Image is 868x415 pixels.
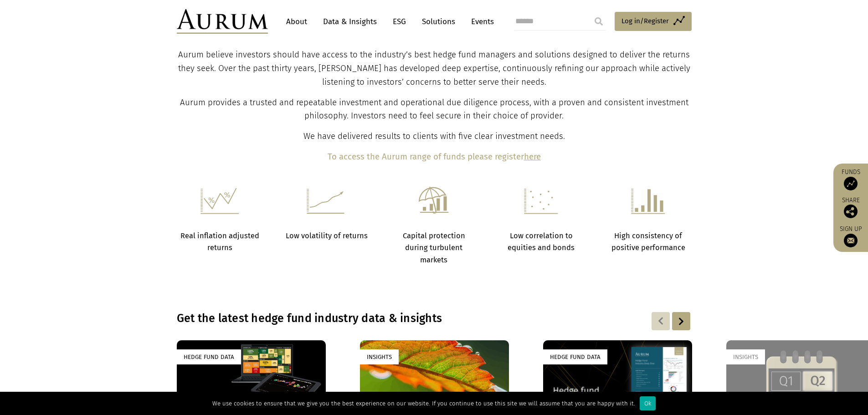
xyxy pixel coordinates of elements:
a: Data & Insights [318,13,381,30]
div: Hedge Fund Data [177,349,241,364]
img: Aurum [177,9,268,34]
b: To access the Aurum range of funds please register [328,152,524,162]
strong: Capital protection during turbulent markets [403,231,465,264]
img: Sign up to our newsletter [844,234,858,247]
span: We have delivered results to clients with five clear investment needs. [303,131,565,141]
a: Solutions [417,13,460,30]
strong: Real inflation adjusted returns [180,231,259,252]
div: Ok [640,396,656,410]
strong: High consistency of positive performance [611,231,685,252]
span: Log in/Register [621,15,669,26]
a: Sign up [838,225,863,247]
strong: Low volatility of returns [286,231,368,240]
a: here [524,152,541,162]
span: Aurum provides a trusted and repeatable investment and operational due diligence process, with a ... [180,97,688,121]
input: Submit [590,12,608,31]
img: Share this post [844,205,858,218]
a: ESG [388,13,411,30]
strong: Low correlation to equities and bonds [508,231,575,252]
h3: Get the latest hedge fund industry data & insights [177,312,574,325]
a: Log in/Register [615,12,692,31]
span: Aurum believe investors should have access to the industry’s best hedge fund managers and solutio... [178,50,690,87]
a: Events [467,13,494,30]
a: About [282,13,312,30]
div: Insights [360,349,399,364]
a: Funds [838,168,863,190]
img: Access Funds [844,177,858,190]
div: Insights [726,349,765,364]
div: Share [838,197,863,218]
div: Hedge Fund Data [543,349,607,364]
